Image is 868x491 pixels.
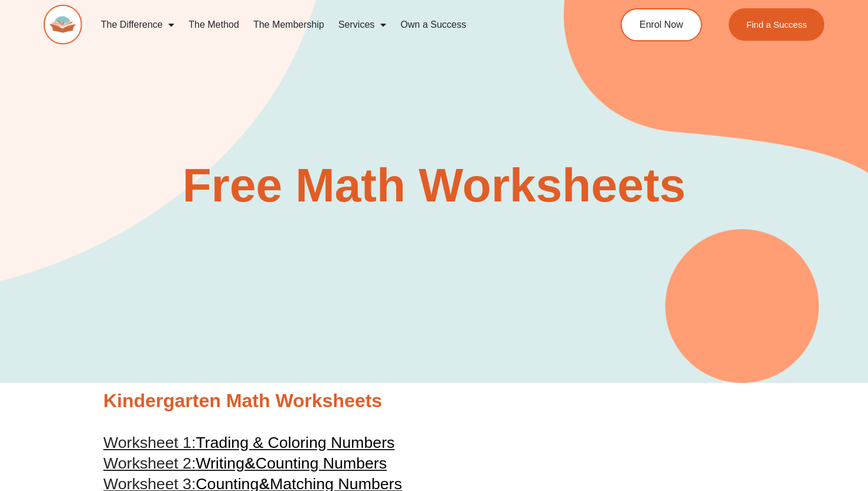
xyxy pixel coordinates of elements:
a: The Method [181,11,246,38]
a: Services [331,11,393,38]
span: Writing [196,454,244,472]
a: Worksheet 1:Trading & Coloring Numbers [103,434,394,451]
a: The Membership [246,11,331,38]
a: Own a Success [393,11,473,38]
span: Counting Numbers [256,454,387,472]
h2: Free Math Worksheets [97,162,771,209]
a: Find a Success [729,8,825,41]
span: Trading & Coloring Numbers [196,434,395,451]
a: Enrol Now [621,8,702,41]
span: Worksheet 1: [103,434,196,451]
span: Find a Success [746,20,807,29]
a: The Difference [94,11,182,38]
nav: Menu [94,11,576,38]
span: Worksheet 2: [103,454,196,472]
span: Enrol Now [639,20,683,30]
h2: Kindergarten Math Worksheets [103,389,765,414]
a: Worksheet 2:Writing&Counting Numbers [103,454,387,472]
